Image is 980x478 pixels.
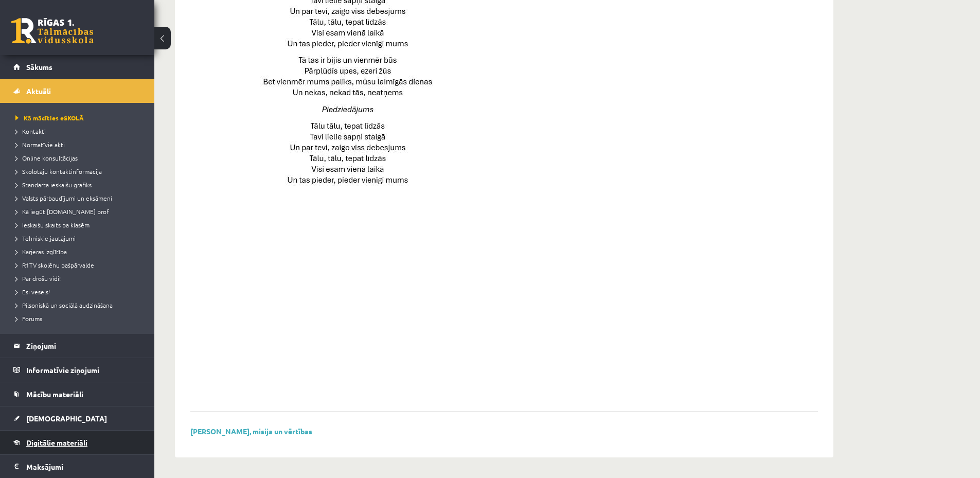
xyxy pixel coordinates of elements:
a: Forums [15,314,144,323]
a: Skolotāju kontaktinformācija [15,167,144,176]
span: Normatīvie akti [15,140,65,149]
a: Esi vesels! [15,287,144,296]
a: Par drošu vidi! [15,274,144,283]
a: R1TV skolēnu pašpārvalde [15,260,144,270]
span: Aktuāli [26,86,51,96]
span: Esi vesels! [15,288,50,296]
a: Sākums [13,55,141,79]
a: Kontakti [15,127,144,136]
a: Normatīvie akti [15,140,144,149]
span: Ieskaišu skaits pa klasēm [15,221,90,229]
span: Par drošu vidi! [15,274,61,282]
a: Aktuāli [13,79,141,103]
span: Pilsoniskā un sociālā audzināšana [15,301,113,309]
a: Digitālie materiāli [13,431,141,454]
a: Informatīvie ziņojumi [13,358,141,382]
legend: Informatīvie ziņojumi [26,358,141,382]
span: Mācību materiāli [26,390,83,399]
a: Rīgas 1. Tālmācības vidusskola [11,18,94,44]
span: Valsts pārbaudījumi un eksāmeni [15,194,112,202]
a: Tehniskie jautājumi [15,234,144,243]
span: Standarta ieskaišu grafiks [15,181,92,189]
a: Karjeras izglītība [15,247,144,256]
span: Karjeras izglītība [15,247,67,256]
a: Ieskaišu skaits pa klasēm [15,220,144,229]
span: Kontakti [15,127,46,135]
span: Forums [15,314,42,323]
a: Kā mācīties eSKOLĀ [15,113,144,122]
span: Skolotāju kontaktinformācija [15,167,102,175]
a: Pilsoniskā un sociālā audzināšana [15,300,144,310]
legend: Ziņojumi [26,334,141,358]
span: [DEMOGRAPHIC_DATA] [26,414,107,423]
a: Kā iegūt [DOMAIN_NAME] prof [15,207,144,216]
a: Standarta ieskaišu grafiks [15,180,144,189]
a: Mācību materiāli [13,382,141,406]
span: Kā iegūt [DOMAIN_NAME] prof [15,207,109,216]
span: Kā mācīties eSKOLĀ [15,114,84,122]
span: R1TV skolēnu pašpārvalde [15,261,94,269]
a: Online konsultācijas [15,153,144,163]
span: Tehniskie jautājumi [15,234,76,242]
a: [PERSON_NAME], misija un vērtības [190,427,312,436]
span: Sākums [26,62,52,72]
span: Online konsultācijas [15,154,78,162]
a: Ziņojumi [13,334,141,358]
a: [DEMOGRAPHIC_DATA] [13,406,141,430]
span: Digitālie materiāli [26,438,87,447]
a: Valsts pārbaudījumi un eksāmeni [15,193,144,203]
